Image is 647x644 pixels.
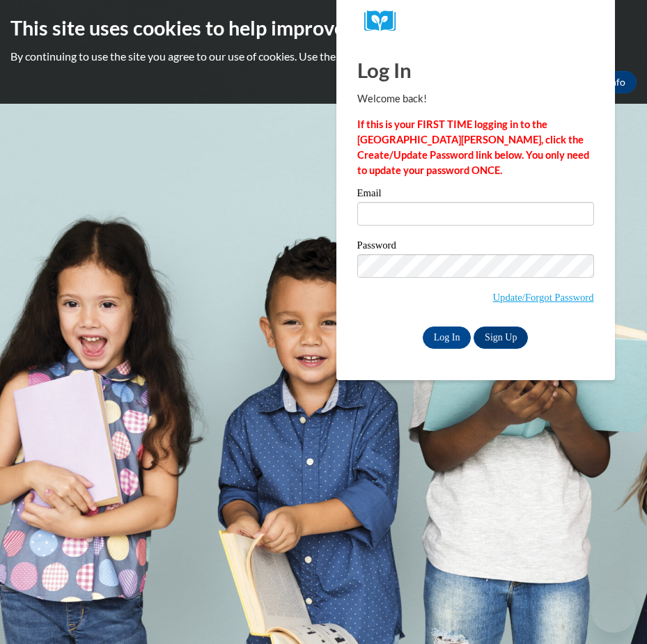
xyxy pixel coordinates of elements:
p: By continuing to use the site you agree to our use of cookies. Use the ‘More info’ button to read... [10,49,637,64]
p: Welcome back! [357,91,594,107]
a: COX Campus [364,10,587,32]
strong: If this is your FIRST TIME logging in to the [GEOGRAPHIC_DATA][PERSON_NAME], click the Create/Upd... [357,118,589,176]
label: Email [357,188,594,202]
a: Sign Up [474,327,528,349]
h1: Log In [357,56,594,84]
iframe: Button to launch messaging window [591,588,636,633]
input: Log In [423,327,471,349]
label: Password [357,240,594,254]
a: Update/Forgot Password [492,292,593,303]
img: Logo brand [364,10,406,32]
h2: This site uses cookies to help improve your learning experience. [10,14,637,42]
